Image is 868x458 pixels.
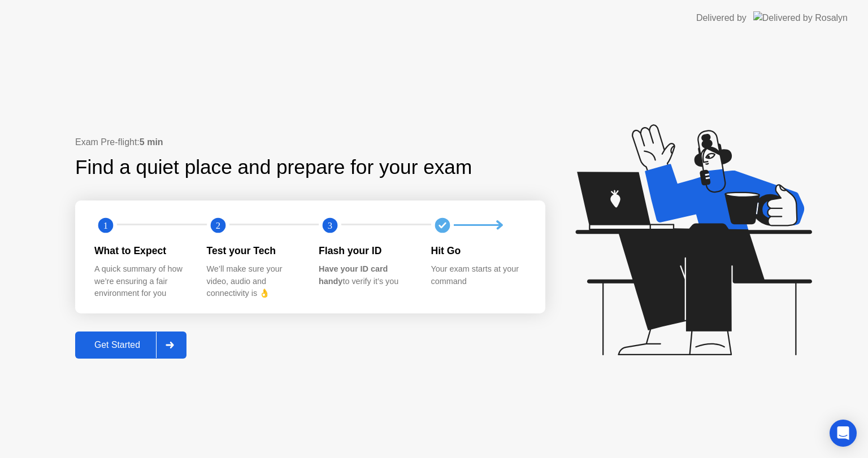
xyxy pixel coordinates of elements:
text: 2 [215,220,220,230]
div: Exam Pre-flight: [75,136,545,149]
div: Find a quiet place and prepare for your exam [75,152,474,182]
div: Your exam starts at your command [431,263,526,287]
div: What to Expect [94,243,189,258]
div: We’ll make sure your video, audio and connectivity is 👌 [207,263,301,300]
div: Delivered by [696,11,747,25]
b: 5 min [140,137,163,147]
div: Flash your ID [319,243,413,258]
div: Hit Go [431,243,526,258]
text: 1 [103,220,108,230]
div: Open Intercom Messenger [830,420,857,447]
text: 3 [328,220,332,230]
div: Test your Tech [207,243,301,258]
div: Get Started [79,340,156,350]
div: to verify it’s you [319,263,413,287]
button: Get Started [75,331,186,359]
div: A quick summary of how we’re ensuring a fair environment for you [94,263,189,300]
b: Have your ID card handy [319,264,388,286]
img: Delivered by Rosalyn [753,11,848,24]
